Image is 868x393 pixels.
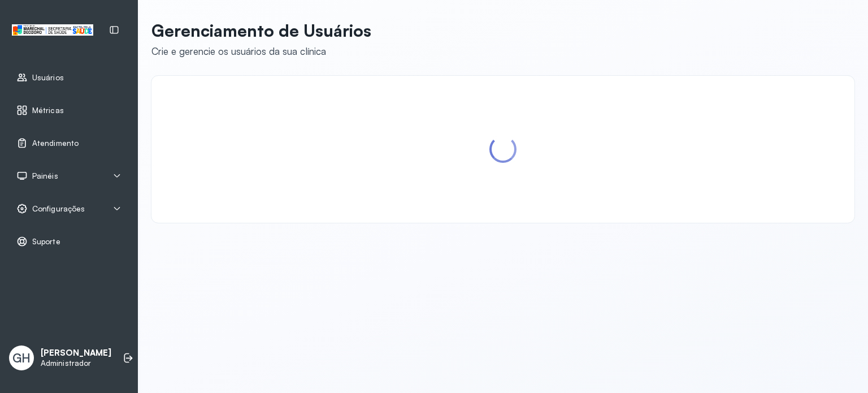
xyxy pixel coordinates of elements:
[16,105,121,116] a: Métricas
[41,359,111,368] p: Administrador
[32,139,79,148] span: Atendimento
[32,237,60,247] span: Suporte
[151,45,371,57] div: Crie e gerencie os usuários da sua clínica
[12,24,93,35] img: Logotipo do estabelecimento
[16,72,121,83] a: Usuários
[32,106,64,115] span: Métricas
[151,20,371,41] p: Gerenciamento de Usuários
[41,348,111,359] p: [PERSON_NAME]
[32,171,58,181] span: Painéis
[32,73,64,83] span: Usuários
[16,137,121,149] a: Atendimento
[32,204,85,214] span: Configurações
[12,351,31,365] span: GH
